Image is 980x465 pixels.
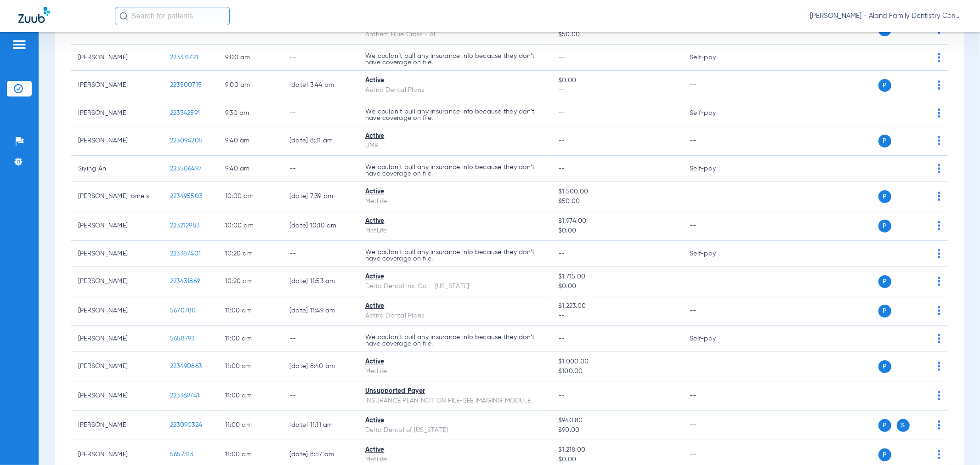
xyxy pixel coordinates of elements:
[558,250,565,257] span: --
[119,12,128,20] img: Search Icon
[558,445,675,455] span: $1,218.00
[682,326,744,352] td: Self-pay
[365,164,544,177] p: We couldn’t pull any insurance info because they don’t have coverage on file.
[71,211,163,241] td: [PERSON_NAME]
[558,76,675,85] span: $0.00
[71,352,163,381] td: [PERSON_NAME]
[558,30,675,40] span: $50.00
[218,411,282,440] td: 11:00 AM
[170,110,200,116] span: 223342591
[938,53,940,62] img: group-dot-blue.svg
[878,190,891,203] span: P
[682,182,744,211] td: --
[365,416,544,425] div: Active
[558,357,675,367] span: $1,000.00
[170,363,202,369] span: 223490863
[170,193,202,199] span: 223495503
[558,216,675,226] span: $1,974.00
[682,352,744,381] td: --
[71,156,163,182] td: Siying An
[218,100,282,126] td: 9:30 AM
[71,241,163,267] td: [PERSON_NAME]
[71,381,163,411] td: [PERSON_NAME]
[558,137,565,144] span: --
[682,45,744,71] td: Self-pay
[558,110,565,116] span: --
[810,11,962,21] span: [PERSON_NAME] - Aland Family Dentistry Continental
[71,267,163,296] td: [PERSON_NAME]
[365,357,544,367] div: Active
[878,448,891,461] span: P
[682,381,744,411] td: --
[365,272,544,282] div: Active
[938,108,940,118] img: group-dot-blue.svg
[365,141,544,151] div: UMR
[282,45,358,71] td: --
[71,126,163,156] td: [PERSON_NAME]
[170,137,203,144] span: 223094205
[365,131,544,141] div: Active
[218,126,282,156] td: 9:40 AM
[938,420,940,430] img: group-dot-blue.svg
[365,445,544,455] div: Active
[365,455,544,465] div: MetLife
[115,7,230,25] input: Search for patients
[365,53,544,66] p: We couldn’t pull any insurance info because they don’t have coverage on file.
[558,187,675,197] span: $1,500.00
[878,419,891,432] span: P
[682,211,744,241] td: --
[282,182,358,211] td: [DATE] 7:39 PM
[938,277,940,286] img: group-dot-blue.svg
[938,334,940,343] img: group-dot-blue.svg
[71,45,163,71] td: [PERSON_NAME]
[71,326,163,352] td: [PERSON_NAME]
[938,192,940,201] img: group-dot-blue.svg
[558,425,675,435] span: $90.00
[938,249,940,258] img: group-dot-blue.svg
[282,71,358,100] td: [DATE] 3:44 PM
[365,216,544,226] div: Active
[365,282,544,291] div: Delta Dental Ins. Co. - [US_STATE]
[170,422,202,428] span: 223090324
[558,367,675,376] span: $100.00
[878,305,891,318] span: P
[365,367,544,376] div: MetLife
[71,71,163,100] td: [PERSON_NAME]
[938,221,940,230] img: group-dot-blue.svg
[938,164,940,173] img: group-dot-blue.svg
[558,335,565,342] span: --
[365,249,544,262] p: We couldn’t pull any insurance info because they don’t have coverage on file.
[682,296,744,326] td: --
[218,182,282,211] td: 10:00 AM
[558,54,565,61] span: --
[170,54,198,61] span: 223331721
[897,419,910,432] span: S
[934,421,980,465] iframe: Chat Widget
[365,301,544,311] div: Active
[878,275,891,288] span: P
[218,296,282,326] td: 11:00 AM
[682,100,744,126] td: Self-pay
[282,156,358,182] td: --
[878,360,891,373] span: P
[938,306,940,315] img: group-dot-blue.svg
[18,7,50,23] img: Zuub Logo
[282,352,358,381] td: [DATE] 8:40 AM
[282,241,358,267] td: --
[365,396,544,406] div: INSURANCE PLAN NOT ON FILE-SEE IMAGING MODULE
[558,226,675,236] span: $0.00
[170,250,201,257] span: 223387401
[558,282,675,291] span: $0.00
[558,165,565,172] span: --
[878,220,891,232] span: P
[938,80,940,90] img: group-dot-blue.svg
[878,135,891,147] span: P
[218,241,282,267] td: 10:20 AM
[170,222,199,229] span: 223212983
[365,311,544,321] div: Aetna Dental Plans
[282,126,358,156] td: [DATE] 8:31 AM
[365,386,544,396] div: Unsupported Payer
[218,381,282,411] td: 11:00 AM
[218,326,282,352] td: 11:00 AM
